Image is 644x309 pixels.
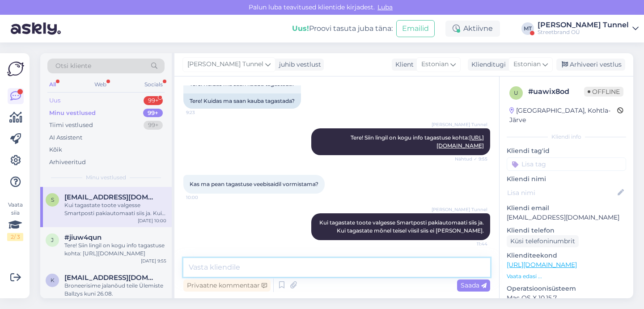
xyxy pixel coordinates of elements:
[507,293,626,303] p: Mac OS X 10.15.7
[432,206,487,213] span: [PERSON_NAME] Tunnel
[538,21,629,29] div: [PERSON_NAME] Tunnel
[507,213,626,222] p: [EMAIL_ADDRESS][DOMAIN_NAME]
[183,93,301,109] div: Tere! Kuidas ma saan kauba tagastada?
[64,193,157,201] span: solnze74@gmail.com
[507,133,626,141] div: Kliendi info
[138,217,166,224] div: [DATE] 10:00
[392,60,414,69] div: Klient
[461,281,487,289] span: Saada
[507,272,626,280] p: Vaata edasi ...
[521,22,534,35] div: MT
[86,174,126,182] span: Minu vestlused
[51,196,54,203] span: s
[275,60,321,69] div: juhib vestlust
[556,59,625,71] div: Arhiveeri vestlus
[513,59,541,69] span: Estonian
[507,203,626,213] p: Kliendi email
[186,109,220,116] span: 9:23
[445,21,500,37] div: Aktiivne
[186,194,220,201] span: 10:00
[7,233,23,241] div: 2 / 3
[64,241,166,258] div: Tere! Siin lingil on kogu info tagastuse kohta: [URL][DOMAIN_NAME]
[140,298,166,305] div: [DATE] 9:54
[468,60,506,69] div: Klienditugi
[396,20,435,37] button: Emailid
[51,237,54,243] span: j
[528,86,584,97] div: # uawix8od
[93,79,108,90] div: Web
[7,201,23,241] div: Vaata siia
[319,219,485,234] span: Kui tagastate toote valgesse Smartposti pakiautomaati siis ja. Kui tagastate mõnel teisel viisil ...
[514,89,518,96] span: u
[507,146,626,156] p: Kliendi tag'id
[7,60,24,77] img: Askly Logo
[507,157,626,171] input: Lisa tag
[190,181,318,187] span: Kas ma pean tagastuse veebisaidil vormistama?
[538,29,629,36] div: Streetbrand OÜ
[49,96,60,105] div: Uus
[509,106,617,125] div: [GEOGRAPHIC_DATA], Kohtla-Järve
[144,121,163,130] div: 99+
[64,201,166,217] div: Kui tagastate toote valgesse Smartposti pakiautomaati siis ja. Kui tagastate mõnel teisel viisil ...
[183,279,271,292] div: Privaatne kommentaar
[584,87,623,97] span: Offline
[432,121,487,128] span: [PERSON_NAME] Tunnel
[507,251,626,260] p: Klienditeekond
[51,277,55,284] span: k
[64,274,157,282] span: kermo09@hotmail.com
[421,59,449,69] span: Estonian
[49,158,86,167] div: Arhiveeritud
[49,145,62,154] div: Kõik
[49,109,96,118] div: Minu vestlused
[507,188,616,198] input: Lisa nimi
[538,21,639,36] a: [PERSON_NAME] TunnelStreetbrand OÜ
[143,79,165,90] div: Socials
[292,24,309,33] b: Uus!
[454,156,487,162] span: Nähtud ✓ 9:55
[64,282,166,298] div: Broneerisime jalanõud teile Ülemiste Ballzys kuni 26.08.
[507,284,626,293] p: Operatsioonisüsteem
[141,258,166,264] div: [DATE] 9:55
[292,23,393,34] div: Proovi tasuta juba täna:
[144,96,163,105] div: 99+
[187,59,263,69] span: [PERSON_NAME] Tunnel
[507,235,579,247] div: Küsi telefoninumbrit
[49,121,93,130] div: Tiimi vestlused
[507,226,626,235] p: Kliendi telefon
[375,3,395,11] span: Luba
[49,133,82,142] div: AI Assistent
[47,79,58,90] div: All
[55,61,91,71] span: Otsi kliente
[454,241,487,247] span: 11:44
[507,174,626,184] p: Kliendi nimi
[507,261,577,269] a: [URL][DOMAIN_NAME]
[351,134,484,149] span: Tere! Siin lingil on kogu info tagastuse kohta:
[64,233,102,241] span: #jiuw4qun
[143,109,163,118] div: 99+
